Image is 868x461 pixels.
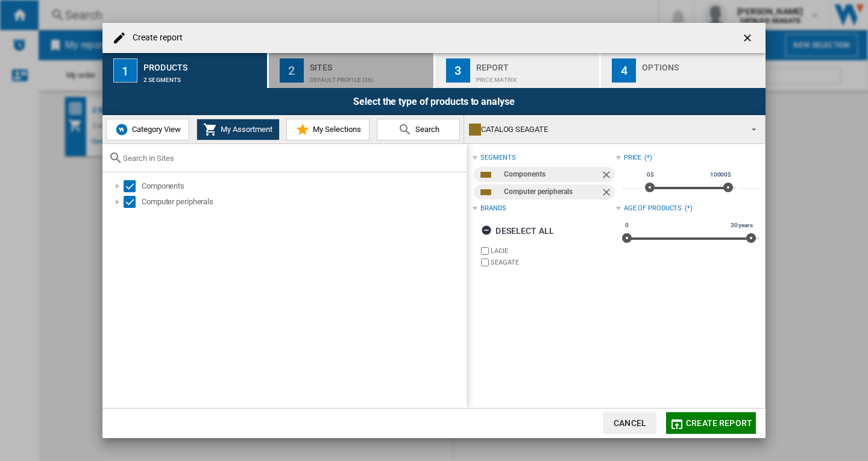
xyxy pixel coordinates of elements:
label: SEAGATE [491,258,615,267]
div: Brands [480,204,506,213]
div: Select the type of products to analyse [102,88,766,115]
span: 0$ [645,170,656,180]
div: Age of products [624,204,682,213]
span: Search [412,125,439,134]
button: Search [377,119,460,140]
input: brand.name [481,247,489,255]
span: 10000$ [708,170,733,180]
div: 3 [446,58,470,83]
button: 4 Options [601,53,766,88]
div: 2 [280,58,304,83]
div: Options [642,58,761,71]
div: Components [142,180,465,192]
ng-md-icon: Remove [600,186,615,201]
span: Category View [129,125,181,134]
div: Computer peripherals [504,184,600,199]
ng-md-icon: Remove [600,169,615,183]
img: wiser-icon-blue.png [115,122,129,137]
md-checkbox: Select [124,180,142,192]
h4: Create report [127,32,183,44]
span: Create report [686,418,752,428]
div: 4 [612,58,636,83]
div: segments [480,153,515,163]
ng-md-icon: getI18NText('BUTTONS.CLOSE_DIALOG') [741,32,756,46]
input: brand.name [481,259,489,266]
button: getI18NText('BUTTONS.CLOSE_DIALOG') [737,26,761,50]
button: Category View [106,119,189,140]
div: Components [504,167,600,182]
button: 2 Sites Default profile (36) [269,53,435,88]
div: Report [476,58,595,71]
label: LACIE [491,246,615,256]
div: Price Matrix [476,71,595,83]
button: Deselect all [477,220,558,242]
span: 0 [623,221,631,230]
span: 30 years [729,221,755,230]
div: Price [624,153,642,163]
button: Create report [666,412,756,434]
input: Search in Sites [123,154,461,163]
md-checkbox: Select [124,196,142,208]
div: 2 segments [143,71,262,83]
span: My Assortment [218,125,272,134]
button: My Assortment [197,119,280,140]
div: Sites [310,58,429,71]
div: CATALOG SEAGATE [469,121,741,138]
button: Cancel [603,412,656,434]
span: My Selections [310,125,361,134]
div: 1 [113,58,137,83]
div: Deselect all [481,220,554,242]
div: Default profile (36) [310,71,429,83]
button: 1 Products 2 segments [102,53,268,88]
button: My Selections [286,119,370,140]
div: Computer peripherals [142,196,465,208]
div: Products [143,58,262,71]
button: 3 Report Price Matrix [435,53,601,88]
